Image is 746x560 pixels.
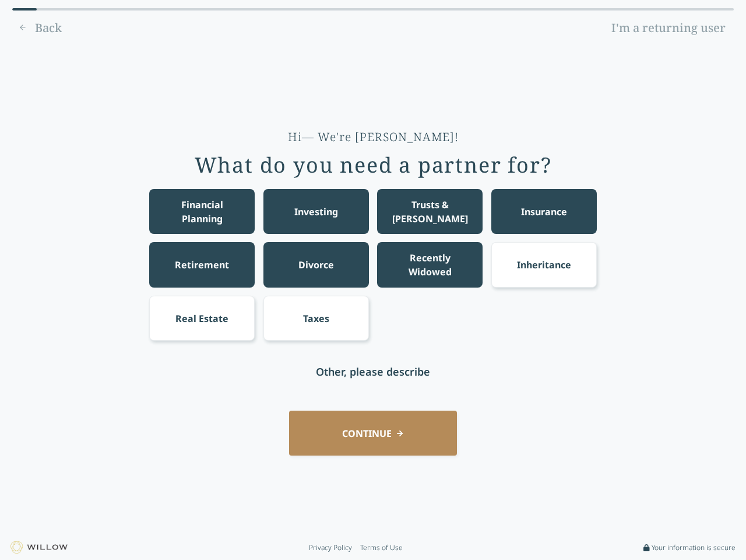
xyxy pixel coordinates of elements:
div: 0% complete [12,8,37,10]
div: Trusts & [PERSON_NAME] [388,198,472,226]
a: Privacy Policy [309,543,352,552]
div: Recently Widowed [388,251,472,279]
div: Inheritance [517,258,571,272]
a: Terms of Use [360,543,403,552]
div: Investing [294,205,338,219]
span: Your information is secure [652,543,736,552]
div: What do you need a partner for? [195,153,552,177]
a: I'm a returning user [603,19,734,37]
div: Divorce [298,258,334,272]
div: Other, please describe [316,363,430,380]
button: CONTINUE [289,411,457,456]
div: Real Estate [175,311,228,325]
div: Insurance [521,205,567,219]
div: Retirement [175,258,229,272]
div: Financial Planning [160,198,244,226]
img: Willow logo [10,541,68,554]
div: Taxes [303,311,329,325]
div: Hi— We're [PERSON_NAME]! [288,129,459,145]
